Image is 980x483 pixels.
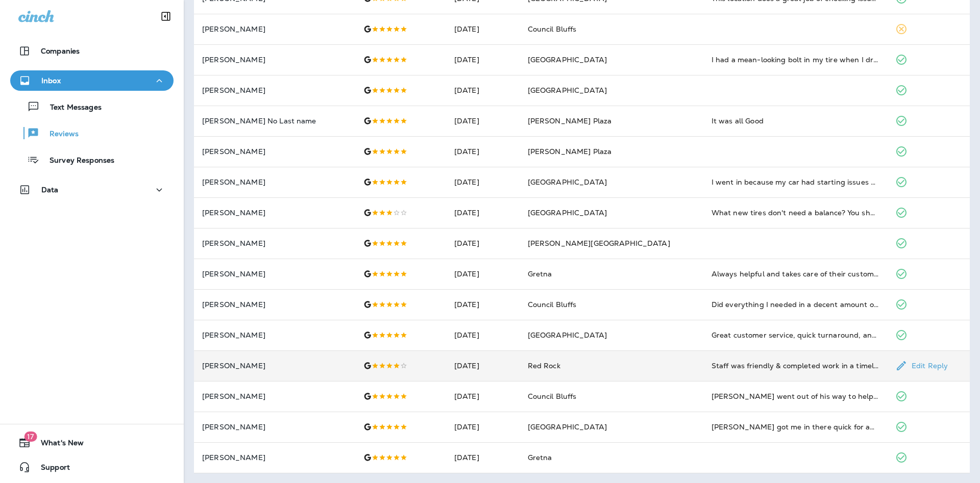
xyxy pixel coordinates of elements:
span: [GEOGRAPHIC_DATA] [528,55,607,64]
p: Edit Reply [908,362,948,370]
p: [PERSON_NAME] [202,362,347,370]
p: [PERSON_NAME] [202,147,347,156]
span: Council Bluffs [528,24,577,34]
div: I had a mean-looking bolt in my tire when I drove in without an appointment. The man in the offic... [712,55,879,65]
td: [DATE] [446,167,520,197]
div: I went in because my car had starting issues and they quickly diagnosed it as the starter motor. ... [712,177,879,187]
span: [PERSON_NAME][GEOGRAPHIC_DATA] [528,239,670,248]
button: Companies [10,41,174,61]
div: What new tires don't need a balance? You should make that part of the original quote. [712,208,879,218]
span: [GEOGRAPHIC_DATA] [528,331,607,340]
td: [DATE] [446,106,520,136]
button: Reviews [10,122,174,144]
button: Text Messages [10,96,174,117]
span: [GEOGRAPHIC_DATA] [528,177,607,187]
button: Inbox [10,70,174,91]
p: [PERSON_NAME] [202,453,347,462]
td: [DATE] [446,442,520,473]
td: [DATE] [446,289,520,320]
p: [PERSON_NAME] No Last name [202,117,347,125]
span: [GEOGRAPHIC_DATA] [528,422,607,431]
p: [PERSON_NAME] [202,423,347,431]
p: [PERSON_NAME] [202,239,347,247]
div: Did everything I needed in a decent amount of time and kept me informed of the progress. Plus the... [712,299,879,310]
p: [PERSON_NAME] [202,392,347,400]
div: Jacob went out of his way to help me out this morning! Excellent service and Excellent staff. Tha... [712,391,879,401]
button: Collapse Sidebar [152,6,180,27]
span: [GEOGRAPHIC_DATA] [528,86,607,95]
span: [GEOGRAPHIC_DATA] [528,208,607,217]
span: Council Bluffs [528,392,577,401]
td: [DATE] [446,381,520,412]
p: Inbox [41,77,61,85]
td: [DATE] [446,350,520,381]
button: 17What's New [10,433,174,453]
button: Support [10,457,174,477]
div: Steve got me in there quick for an oil change and a checkup for my air conditioning. Had it all d... [712,422,879,432]
span: Gretna [528,269,552,278]
td: [DATE] [446,320,520,350]
td: [DATE] [446,44,520,75]
span: 17 [24,431,37,442]
span: Gretna [528,453,552,462]
p: [PERSON_NAME] [202,331,347,339]
p: [PERSON_NAME] [202,209,347,217]
td: [DATE] [446,14,520,44]
div: Great customer service, quick turnaround, and competitive pricing. [712,330,879,340]
p: [PERSON_NAME] [202,300,347,309]
td: [DATE] [446,412,520,442]
p: Survey Responses [39,156,114,166]
p: Reviews [39,130,79,139]
td: [DATE] [446,75,520,106]
div: Always helpful and takes care of their customers. [712,269,879,279]
span: Support [31,463,70,475]
p: Companies [41,47,80,55]
p: [PERSON_NAME] [202,56,347,64]
button: Data [10,180,174,200]
span: Council Bluffs [528,300,577,309]
p: [PERSON_NAME] [202,25,347,33]
td: [DATE] [446,259,520,289]
span: Red Rock [528,361,560,370]
span: [PERSON_NAME] Plaza [528,147,612,156]
p: [PERSON_NAME] [202,178,347,186]
span: What's New [31,439,84,451]
p: Data [41,186,59,194]
p: Text Messages [40,103,102,113]
td: [DATE] [446,197,520,228]
button: Survey Responses [10,149,174,170]
p: [PERSON_NAME] [202,86,347,94]
p: [PERSON_NAME] [202,270,347,278]
span: [PERSON_NAME] Plaza [528,116,612,125]
td: [DATE] [446,136,520,167]
div: It was all Good [712,116,879,126]
div: Staff was friendly & completed work in a timely manner. [712,361,879,371]
td: [DATE] [446,228,520,259]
